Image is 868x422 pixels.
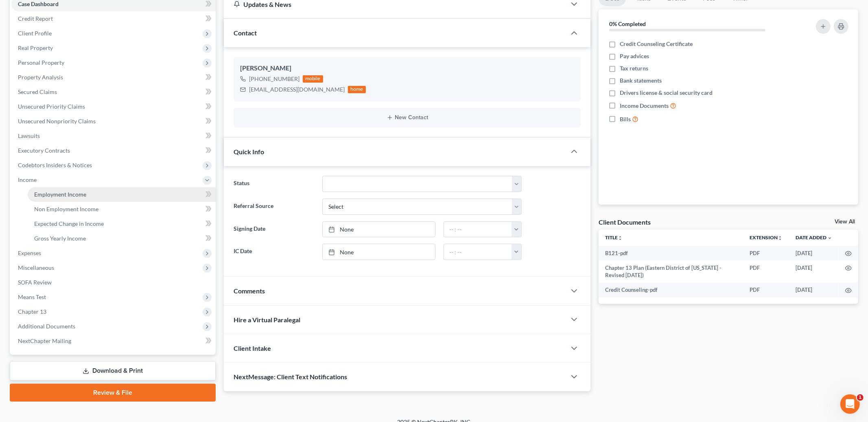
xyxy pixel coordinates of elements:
a: Review & File [10,384,216,402]
a: Property Analysis [11,70,216,85]
label: Status [230,176,318,192]
a: Credit Report [11,11,216,26]
span: Expected Change in Income [34,220,104,227]
span: Personal Property [18,59,64,66]
span: Contact [234,29,257,37]
a: Employment Income [28,187,216,202]
span: SOFA Review [18,279,52,286]
span: Client Profile [18,30,52,37]
span: 1 [857,394,864,401]
span: Real Property [18,44,53,51]
span: Unsecured Nonpriority Claims [18,118,96,125]
span: NextChapter Mailing [18,337,71,344]
td: PDF [743,283,789,297]
span: Case Dashboard [18,0,59,7]
input: -- : -- [444,244,512,260]
span: Unsecured Priority Claims [18,103,85,110]
td: [DATE] [789,283,839,297]
a: Non Employment Income [28,202,216,216]
span: Secured Claims [18,88,57,95]
span: Pay advices [620,52,649,60]
span: Comments [234,287,265,295]
button: New Contact [240,114,574,121]
a: SOFA Review [11,275,216,290]
a: Executory Contracts [11,143,216,158]
span: Means Test [18,293,46,300]
span: Quick Info [234,148,264,155]
a: Lawsuits [11,129,216,143]
a: None [323,244,435,260]
td: B121-pdf [599,246,743,260]
div: mobile [303,75,323,83]
span: Employment Income [34,191,86,198]
span: Chapter 13 [18,308,46,315]
i: unfold_more [778,236,783,241]
span: Expenses [18,249,41,256]
div: [PERSON_NAME] [240,63,574,73]
label: Referral Source [230,199,318,215]
a: NextChapter Mailing [11,334,216,348]
span: Miscellaneous [18,264,54,271]
span: Drivers license & social security card [620,89,713,97]
div: home [348,86,366,93]
div: [EMAIL_ADDRESS][DOMAIN_NAME] [249,85,345,94]
span: Tax returns [620,64,648,72]
span: Non Employment Income [34,206,98,212]
td: [DATE] [789,246,839,260]
i: expand_more [827,236,832,241]
span: Credit Report [18,15,53,22]
a: Secured Claims [11,85,216,99]
a: Titleunfold_more [605,234,623,241]
span: Hire a Virtual Paralegal [234,316,300,324]
a: Download & Print [10,361,216,380]
span: Property Analysis [18,74,63,81]
span: Bills [620,115,631,123]
td: PDF [743,260,789,283]
td: PDF [743,246,789,260]
a: Unsecured Nonpriority Claims [11,114,216,129]
span: Lawsuits [18,132,40,139]
span: Executory Contracts [18,147,70,154]
strong: 0% Completed [609,20,646,27]
span: Credit Counseling Certificate [620,40,693,48]
span: Income Documents [620,102,669,110]
a: Gross Yearly Income [28,231,216,246]
span: Bank statements [620,77,662,85]
span: NextMessage: Client Text Notifications [234,373,347,380]
a: None [323,222,435,237]
td: [DATE] [789,260,839,283]
span: Income [18,176,37,183]
label: IC Date [230,244,318,260]
span: Gross Yearly Income [34,235,86,242]
input: -- : -- [444,222,512,237]
i: unfold_more [618,236,623,241]
div: Client Documents [599,218,651,226]
span: Codebtors Insiders & Notices [18,162,92,168]
span: Additional Documents [18,323,75,330]
a: Date Added expand_more [796,234,832,241]
a: Expected Change in Income [28,216,216,231]
label: Signing Date [230,221,318,238]
td: Chapter 13 Plan (Eastern District of [US_STATE] - Revised [DATE]) [599,260,743,283]
a: View All [835,219,855,225]
iframe: Intercom live chat [840,394,860,414]
span: Client Intake [234,344,271,352]
div: [PHONE_NUMBER] [249,75,300,83]
a: Extensionunfold_more [750,234,783,241]
td: Credit Counseling-pdf [599,283,743,297]
a: Unsecured Priority Claims [11,99,216,114]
